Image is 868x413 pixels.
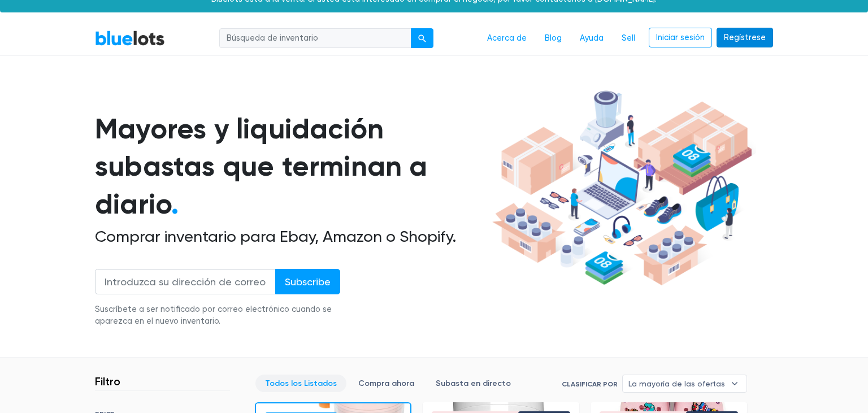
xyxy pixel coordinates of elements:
[478,28,536,49] a: Acerca de
[426,375,520,392] a: Subasta en directo
[95,269,276,294] input: Introduzca su dirección de correo electrónico
[95,375,120,388] h3: Filtro
[219,28,411,49] input: Búsqueda de inventario
[255,375,346,392] a: Todos los Listados
[95,30,165,46] a: BlueLots
[649,28,712,48] a: Iniciar sesión
[275,269,340,294] input: Subscribe
[95,303,340,328] div: Suscríbete a ser notificado por correo electrónico cuando se aparezca en el nuevo inventario.
[613,28,644,49] a: Sell
[628,375,725,392] span: La mayoría de las ofertas
[95,227,488,246] h2: Comprar inventario para Ebay, Amazon o Shopify.
[488,85,756,291] img: hero-ee84e7d0318cb26816c560f6b4441b76977f77a177738b4e94f68c95b2b83dbb.png
[95,110,488,223] h1: Mayores y liquidación subastas que terminan a diario
[717,28,773,48] a: Regístrese
[349,375,424,392] a: Compra ahora
[571,28,613,49] a: Ayuda
[536,28,571,49] a: Blog
[562,379,618,389] label: Clasificar por
[723,375,747,392] b: -
[171,187,179,221] span: .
